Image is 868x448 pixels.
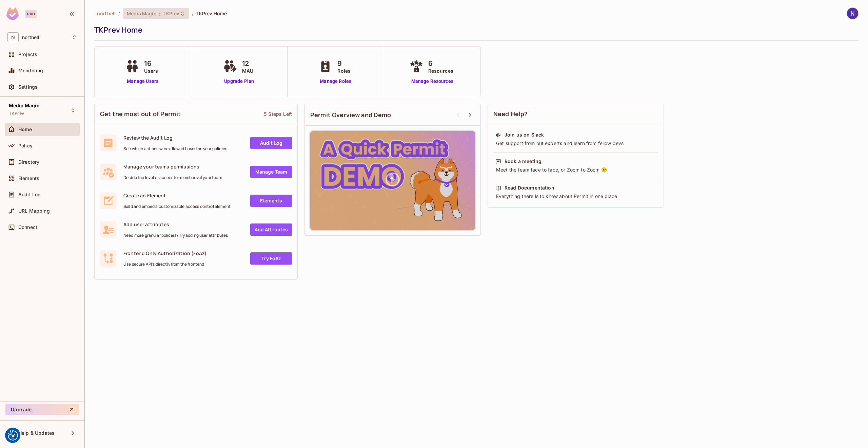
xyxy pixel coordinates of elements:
span: Home [18,127,32,132]
a: Add Attrbutes [250,223,292,236]
li: / [118,10,120,17]
span: Monitoring [18,68,43,73]
a: Manage Roles [317,78,354,85]
div: Read Documentation [505,184,554,191]
span: Workspace: northell [22,35,39,40]
span: URL Mapping [18,208,50,214]
img: SReyMgAAAABJRU5ErkJggg== [6,7,19,20]
div: TKPrev Home [94,25,855,35]
span: Help & Updates [18,430,55,436]
a: Audit Log [250,137,292,149]
img: Nigel Charlton [847,8,858,19]
button: Consent Preferences [8,430,18,441]
span: TKPrev Home [196,10,227,17]
span: Review the Audit Log [123,135,227,141]
a: Upgrade Plan [222,78,257,85]
div: Book a meeting [505,158,541,165]
span: 6 [428,58,453,69]
a: Elements [250,195,292,207]
span: Users [144,67,158,74]
div: Pro [25,10,37,18]
a: Try FoAz [250,252,292,265]
span: Roles [337,67,351,74]
span: Connect [18,225,37,230]
div: Meet the team face to face, or Zoom to Zoom 😉 [495,166,656,173]
span: 16 [144,58,158,69]
span: Elements [18,176,39,181]
span: MAU [242,67,253,74]
span: Resources [428,67,453,74]
span: Need Help? [493,110,528,118]
span: See which actions were allowed based on your policies [123,146,227,151]
div: Everything there is to know about Permit in one place [495,193,656,200]
span: 9 [337,58,351,69]
span: TKPrev [9,111,24,116]
img: Revisit consent button [8,430,18,441]
span: Policy [18,143,33,148]
span: Media Magic [9,103,39,108]
span: Build and embed a customizable access control element [123,204,231,209]
span: Media Magic [127,10,156,17]
button: Upgrade [5,404,79,415]
span: Add user attributes [123,221,228,228]
span: Projects [18,52,37,57]
span: Use secure API's directly from the frontend [123,262,206,267]
span: Audit Log [18,192,41,197]
span: Settings [18,84,38,90]
div: 5 Steps Left [264,111,292,117]
span: TKPrev [163,10,180,17]
div: Get support from out experts and learn from fellow devs [495,140,656,147]
span: Create an Element [123,192,231,199]
span: Permit Overview and Demo [310,111,391,119]
span: the active workspace [97,10,116,17]
a: Manage Users [124,78,161,85]
span: Decide the level of access for members of your team [123,175,222,180]
span: Frontend Only Authorization (FoAz) [123,250,206,256]
span: : [159,11,161,16]
div: Join us on Slack [505,131,544,138]
span: Get the most out of Permit [100,110,181,118]
span: 12 [242,58,253,69]
span: N [7,32,19,42]
a: Manage Team [250,166,292,178]
span: Directory [18,159,39,165]
span: Manage your teams permissions [123,163,222,170]
span: Need more granular policies? Try adding user attributes [123,233,228,238]
li: / [192,10,194,17]
a: Manage Resources [408,78,457,85]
